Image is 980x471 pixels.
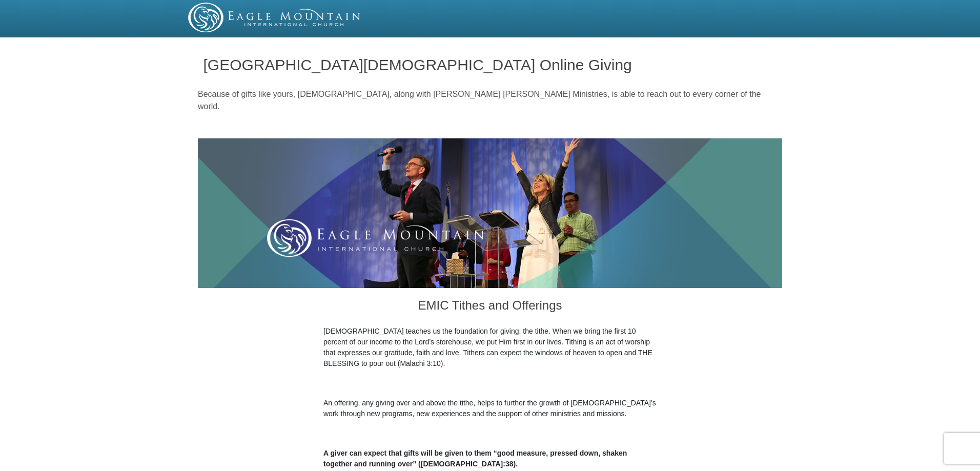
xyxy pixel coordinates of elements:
b: A giver can expect that gifts will be given to them “good measure, pressed down, shaken together ... [323,449,627,468]
p: [DEMOGRAPHIC_DATA] teaches us the foundation for giving: the tithe. When we bring the first 10 pe... [323,326,657,369]
h3: EMIC Tithes and Offerings [323,288,657,326]
h1: [GEOGRAPHIC_DATA][DEMOGRAPHIC_DATA] Online Giving [203,56,777,73]
p: Because of gifts like yours, [DEMOGRAPHIC_DATA], along with [PERSON_NAME] [PERSON_NAME] Ministrie... [198,88,782,113]
img: EMIC [188,3,361,32]
p: An offering, any giving over and above the tithe, helps to further the growth of [DEMOGRAPHIC_DAT... [323,398,657,419]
